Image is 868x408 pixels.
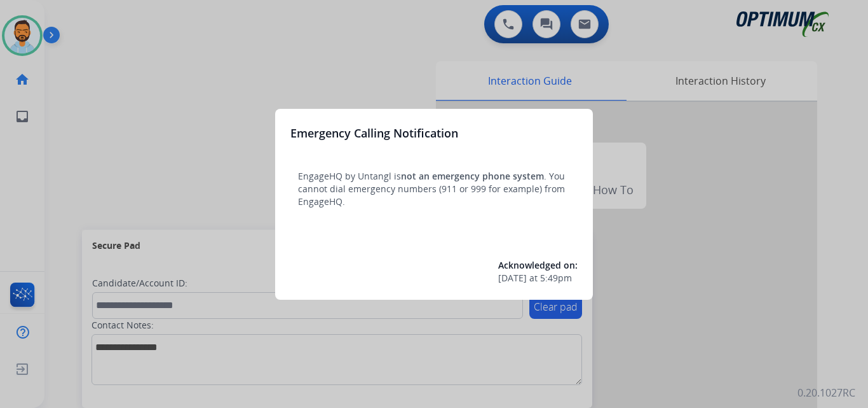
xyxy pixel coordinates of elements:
[498,272,578,285] div: at
[540,272,572,285] span: 5:49pm
[298,170,570,208] p: EngageHQ by Untangl is . You cannot dial emergency numbers (911 or 999 for example) from EngageHQ.
[401,170,544,182] span: not an emergency phone system
[498,259,578,271] span: Acknowledged on:
[498,272,527,285] span: [DATE]
[290,124,458,142] h3: Emergency Calling Notification
[797,385,855,400] p: 0.20.1027RC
